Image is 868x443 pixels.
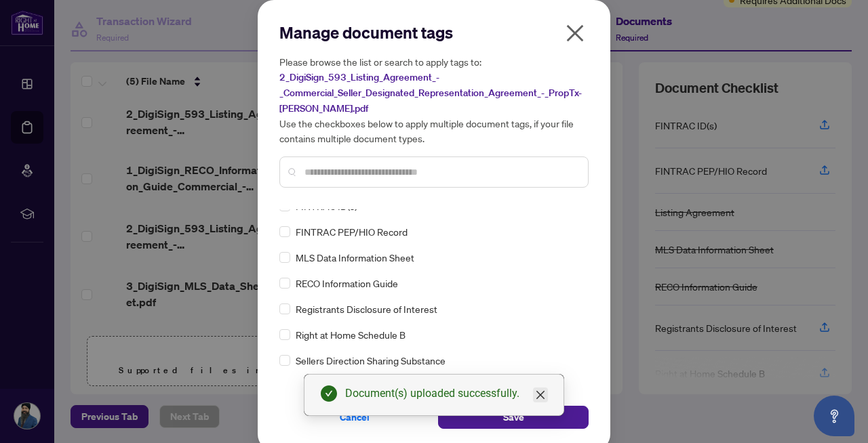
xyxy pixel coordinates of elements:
span: close [535,389,546,400]
span: Sellers Direction Sharing Substance [296,353,446,368]
span: close [564,22,586,44]
h5: Please browse the list or search to apply tags to: Use the checkboxes below to apply multiple doc... [279,54,589,146]
a: Close [533,387,548,402]
span: Right at Home Schedule B [296,327,406,342]
span: 2_DigiSign_593_Listing_Agreement_-_Commercial_Seller_Designated_Representation_Agreement_-_PropTx... [279,71,582,114]
span: MLS Data Information Sheet [296,250,414,265]
span: Registrants Disclosure of Interest [296,301,437,316]
button: Open asap [814,396,854,436]
span: FINTRAC PEP/HIO Record [296,224,408,239]
span: RECO Information Guide [296,276,398,291]
h2: Manage document tags [279,22,589,43]
button: Cancel [279,406,430,429]
span: check-circle [321,385,337,402]
div: Document(s) uploaded successfully. [345,385,547,402]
